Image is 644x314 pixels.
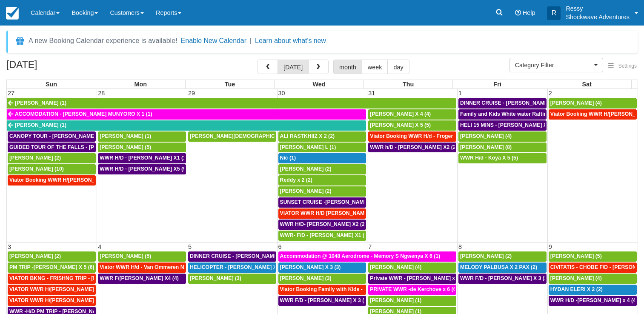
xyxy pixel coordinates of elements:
a: DINNER CRUISE - [PERSON_NAME] X3 (3) [188,251,276,262]
span: 7 [367,243,372,250]
a: [PERSON_NAME] L (1) [278,143,366,153]
span: MELODY PALBUSA X 2 PAX (2) [460,264,537,270]
span: Wed [313,81,326,88]
p: Ressy [566,4,630,13]
span: VIATOR WWR H/[PERSON_NAME] 2 (2) [9,297,106,303]
span: Category Filter [515,61,592,69]
span: Nic (1) [280,155,296,161]
span: Sat [582,81,591,88]
a: WWR H/D -[PERSON_NAME] x 4 (4) [549,296,637,306]
p: Shockwave Adventures [566,13,630,21]
a: WWR H/D - [PERSON_NAME] X5 (5) [98,164,186,174]
a: Accommodation @ 1048 Aerodrome - Memory S Ngwenya X 6 (1) [278,251,456,262]
a: GUIDED TOUR OF THE FALLS - [PERSON_NAME] X 5 (5) [8,143,96,153]
span: Family and Kids White water Rafting - [PERSON_NAME] X4 (4) [460,111,614,117]
span: WWR F/[PERSON_NAME] X4 (4) [100,275,179,281]
span: Viator WWR H/d - Van Ommeren Nick X 4 (4) [100,264,208,270]
span: Help [523,9,535,16]
span: 31 [367,90,376,97]
span: HELI 15 MINS - [PERSON_NAME] X4 (4) [460,122,558,128]
span: 2 [548,90,553,97]
a: PRIVATE WWR -de Kerchove x 6 (6) [368,285,456,295]
span: 28 [97,90,106,97]
a: WWR H/D- [PERSON_NAME] X2 (2) [278,220,366,230]
a: WWR- F/D - [PERSON_NAME] X1 (1) [278,231,366,241]
span: [PERSON_NAME] (1) [15,100,66,106]
span: 1 [458,90,463,97]
span: [PERSON_NAME] (10) [9,166,64,172]
span: HELICOPTER - [PERSON_NAME] X 3 (3) [190,264,289,270]
span: [PERSON_NAME] X 4 (4) [370,111,431,117]
a: SUNSET CRUISE -[PERSON_NAME] X2 (2) [278,197,366,208]
span: WWR H/D- [PERSON_NAME] X2 (2) [280,221,366,227]
span: [PERSON_NAME] (5) [550,253,602,259]
span: 9 [548,243,553,250]
button: week [362,60,388,74]
a: HELI 15 MINS - [PERSON_NAME] X4 (4) [458,120,547,131]
button: [DATE] [278,60,309,74]
a: [PERSON_NAME][DEMOGRAPHIC_DATA] (6) [188,131,276,142]
span: [PERSON_NAME] (5) [100,253,151,259]
a: CANOPY TOUR - [PERSON_NAME] X5 (5) [8,131,96,142]
span: Viator Booking WWR H/[PERSON_NAME] [PERSON_NAME][GEOGRAPHIC_DATA] (1) [9,177,220,183]
span: WWR H/D -[PERSON_NAME] x 4 (4) [550,297,638,303]
span: Private WWR - [PERSON_NAME] x1 (1) [370,275,466,281]
span: [PERSON_NAME] (5) [100,144,151,150]
a: [PERSON_NAME] (3) [188,274,276,284]
a: [PERSON_NAME] (2) [458,251,547,262]
a: Viator Booking WWR H/[PERSON_NAME] 4 (4) [549,109,637,120]
a: WWR F/[PERSON_NAME] X4 (4) [98,274,186,284]
span: VIATOR BKNG - FRISHNG TRIP - [PERSON_NAME] X 5 (4) [9,275,152,281]
a: [PERSON_NAME] (4) [549,98,637,108]
a: WWR h/D - [PERSON_NAME] X2 (2) [368,143,456,153]
span: VIATOR WWR H/[PERSON_NAME] 2 (2) [9,286,106,292]
span: [PERSON_NAME][DEMOGRAPHIC_DATA] (6) [190,133,301,139]
span: 4 [97,243,102,250]
a: [PERSON_NAME] (2) [8,251,96,262]
span: WWR- F/D - [PERSON_NAME] X1 (1) [280,232,369,238]
span: [PERSON_NAME] (4) [370,264,421,270]
a: [PERSON_NAME] (4) [458,131,547,142]
span: 6 [278,243,283,250]
a: [PERSON_NAME] (4) [549,274,637,284]
a: WWR H/D - [PERSON_NAME] X1 (1) [98,153,186,163]
span: [PERSON_NAME] (1) [100,133,151,139]
a: HYDAN ELERI X 2 (2) [549,285,637,295]
span: GUIDED TOUR OF THE FALLS - [PERSON_NAME] X 5 (5) [9,144,149,150]
span: [PERSON_NAME] (1) [370,297,421,303]
span: ACCOMODATION - [PERSON_NAME] MUNYORO X 1 (1) [15,111,152,117]
a: VIATOR WWR H/[PERSON_NAME] 2 (2) [8,296,96,306]
button: Category Filter [509,58,603,72]
span: Accommodation @ 1048 Aerodrome - Memory S Ngwenya X 6 (1) [280,253,441,259]
a: ALI RASTKHIIZ X 2 (2) [278,131,366,142]
span: [PERSON_NAME] L (1) [280,144,336,150]
span: 3 [7,243,12,250]
a: Viator Booking WWR H/[PERSON_NAME] [PERSON_NAME][GEOGRAPHIC_DATA] (1) [8,175,96,186]
a: VIATOR WWR H/D [PERSON_NAME] 4 (4) [278,208,366,219]
a: DINNER CRUISE - [PERSON_NAME] X4 (4) [458,98,547,108]
a: PM TRIP -[PERSON_NAME] X 5 (6) [8,263,96,273]
button: month [333,60,362,74]
span: Viator Booking Family with Kids - [PERSON_NAME] 4 (4) [280,286,420,292]
a: Reddy x 2 (2) [278,175,366,186]
span: 8 [458,243,463,250]
a: CIVITATIS - CHOBE F/D - [PERSON_NAME] X 2 (3) [549,263,637,273]
span: Settings [618,63,637,69]
span: CANOPY TOUR - [PERSON_NAME] X5 (5) [9,133,112,139]
span: | [250,37,252,44]
span: SUNSET CRUISE -[PERSON_NAME] X2 (2) [280,199,385,205]
a: [PERSON_NAME] X 5 (5) [368,120,456,131]
button: Settings [603,60,642,72]
button: day [387,60,409,74]
span: WWR H/D - [PERSON_NAME] X5 (5) [100,166,188,172]
span: 27 [7,90,15,97]
span: DINNER CRUISE - [PERSON_NAME] X3 (3) [190,253,295,259]
span: [PERSON_NAME] (4) [550,275,602,281]
span: WWR H/D - [PERSON_NAME] X1 (1) [100,155,188,161]
a: [PERSON_NAME] (2) [8,153,96,163]
a: [PERSON_NAME] (2) [278,186,366,197]
span: Sun [46,81,57,88]
a: WWR F/D - [PERSON_NAME] X 3 (3) [278,296,366,306]
span: Viator Booking WWR H/d - Froger Julien X1 (1) [370,133,485,139]
a: Learn about what's new [255,37,326,44]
